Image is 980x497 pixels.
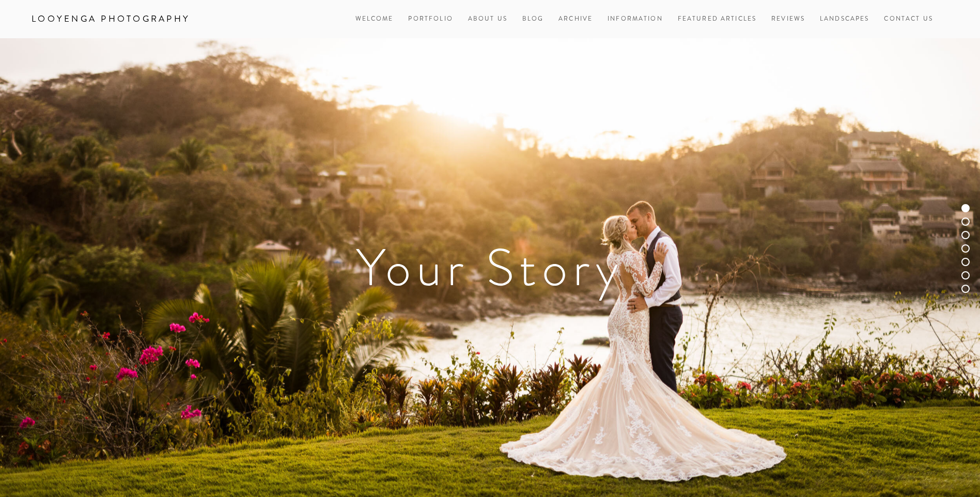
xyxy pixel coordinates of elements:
[355,12,394,26] a: Welcome
[558,12,593,26] a: Archive
[820,12,869,26] a: Landscapes
[522,12,544,26] a: Blog
[771,12,805,26] a: Reviews
[408,14,453,23] a: Portfolio
[32,242,948,293] h1: Your Story
[884,12,933,26] a: Contact Us
[468,12,507,26] a: About Us
[24,10,198,28] a: Looyenga Photography
[608,14,663,23] a: Information
[678,12,757,26] a: Featured Articles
